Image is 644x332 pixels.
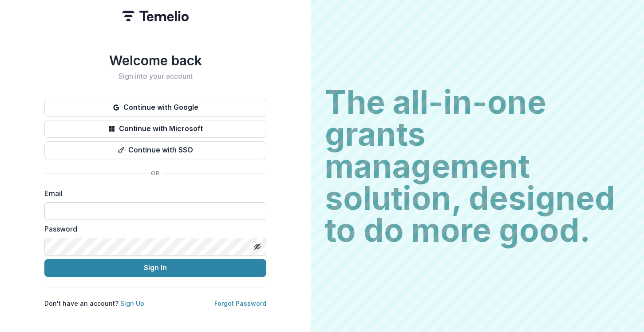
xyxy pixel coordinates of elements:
p: Don't have an account? [44,299,144,308]
button: Toggle password visibility [250,240,265,254]
label: Password [44,224,261,234]
img: Temelio [122,11,189,21]
h1: Welcome back [44,52,266,68]
label: Email [44,188,261,199]
button: Continue with Microsoft [44,120,266,138]
button: Continue with SSO [44,141,266,159]
a: Sign Up [120,300,144,307]
h2: Sign into your account [44,72,266,80]
button: Sign In [44,259,266,277]
button: Continue with Google [44,99,266,116]
a: Forgot Password [214,300,266,307]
